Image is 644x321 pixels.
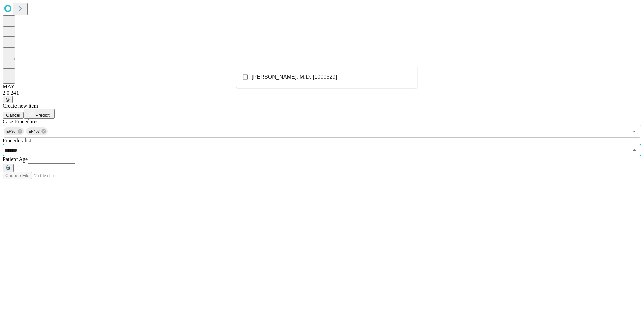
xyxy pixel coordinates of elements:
[252,73,337,81] span: [PERSON_NAME], M.D. [1000529]
[6,113,20,118] span: Cancel
[3,103,38,109] span: Create new item
[4,127,24,135] div: EP90
[3,96,13,103] button: @
[35,113,49,118] span: Predict
[4,128,19,135] span: EP90
[630,145,639,155] button: Close
[3,84,641,90] div: MAY
[26,128,43,135] span: EP407
[24,109,55,119] button: Predict
[3,90,641,96] div: 2.0.241
[3,138,31,143] span: Proceduralist
[3,156,28,162] span: Patient Age
[3,119,38,124] span: Scheduled Procedure
[3,112,24,119] button: Cancel
[26,127,48,135] div: EP407
[5,97,10,102] span: @
[630,127,639,136] button: Open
